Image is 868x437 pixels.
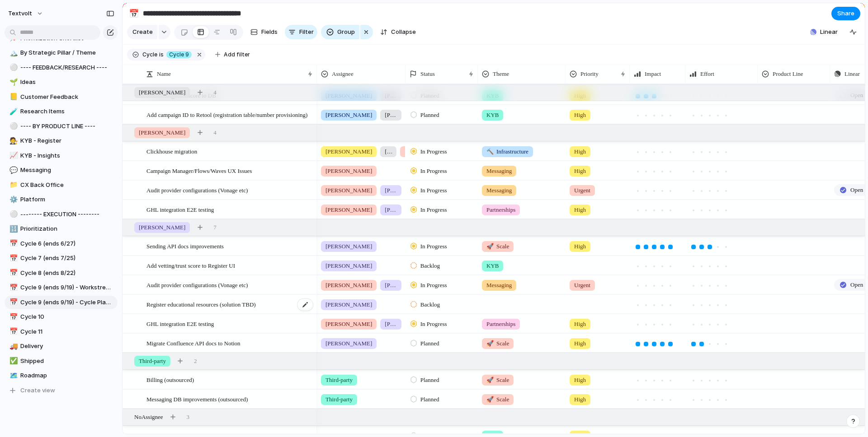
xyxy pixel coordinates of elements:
span: High [574,395,586,404]
button: Group [321,25,359,39]
span: Effort [700,70,714,79]
span: GHL integration E2E testing [146,204,214,214]
button: Add filter [210,48,255,61]
a: 📅Cycle 7 (ends 7/25) [5,251,118,265]
div: 🧪 [9,107,16,117]
button: 💬 [8,166,17,175]
span: Impact [645,70,661,79]
button: 📁 [8,181,17,190]
span: Fields [261,28,278,37]
span: In Progress [420,167,447,176]
span: Linear [820,28,838,37]
span: Delivery [20,342,114,351]
a: 📅Cycle 8 (ends 8/22) [5,266,118,280]
span: High [574,167,586,176]
div: 📅 [9,297,16,307]
span: [PERSON_NAME] [325,205,372,214]
a: 🌱Ideas [5,75,118,89]
span: textvolt [8,9,32,18]
a: ⚪-------- EXECUTION -------- [5,208,118,221]
span: In Progress [420,205,447,214]
span: Third-party [325,376,353,385]
button: Cycle 9 [165,50,193,60]
button: is [157,50,165,60]
div: 🏔️By Strategic Pillar / Theme [5,46,118,60]
span: Sending API docs improvements [146,241,224,251]
div: ⚪---- BY PRODUCT LINE ---- [5,120,118,133]
span: Linear [844,70,860,79]
div: 📈KYB - Insights [5,149,118,163]
span: [PERSON_NAME] [325,261,372,270]
span: 4 [213,88,217,97]
span: By Strategic Pillar / Theme [20,48,114,57]
span: Platform [20,195,114,204]
span: [PERSON_NAME] [325,320,372,329]
div: 💬Messaging [5,163,118,177]
span: Prioritization [20,224,114,233]
div: 🚚Delivery [5,339,118,353]
a: 📅Cycle 11 [5,325,118,339]
span: Cycle 6 (ends 6/27) [20,239,114,248]
div: 🔢 [9,224,16,234]
span: Planned [420,376,439,385]
span: ---- FEEDBACK/RESEARCH ---- [20,63,114,72]
span: Messaging [20,166,114,175]
button: 📅 [8,312,17,321]
span: [PERSON_NAME] [385,147,392,156]
button: Share [831,7,860,20]
span: -------- EXECUTION -------- [20,210,114,219]
span: High [574,242,586,251]
div: ✅ [9,356,16,366]
span: [PERSON_NAME] [325,242,372,251]
span: Add campaign ID to Retool (registration table/number provisioning) [146,109,307,120]
button: Linear [807,25,841,39]
span: [PERSON_NAME] [325,147,372,156]
span: In Progress [420,147,447,156]
div: 📅Cycle 10 [5,310,118,324]
a: 📅Cycle 6 (ends 6/27) [5,237,118,251]
span: Assignee [332,70,354,79]
a: 📁CX Back Office [5,178,118,192]
span: Planned [420,339,439,348]
span: Customer Feedback [20,93,114,102]
span: Scale [486,376,509,385]
span: Priority [580,70,599,79]
div: 🧑‍⚖️KYB - Register [5,134,118,148]
span: Research Items [20,107,114,116]
span: Infrastructure [486,147,528,156]
span: KYB - Insights [20,151,114,160]
span: 7 [213,223,217,232]
span: [PERSON_NAME] [139,128,185,137]
span: 🚀 [486,340,494,347]
span: Shipped [20,357,114,366]
span: 2 [194,357,197,366]
button: ⚙️ [8,195,17,204]
span: Clickhouse migration [146,146,197,156]
span: In Progress [420,320,447,329]
span: Status [420,70,435,79]
span: No Assignee [134,413,163,422]
span: [PERSON_NAME] [325,300,372,309]
div: 🚚 [9,341,16,352]
a: 🔢Prioritization [5,222,118,236]
button: Collapse [377,25,420,39]
div: 💬 [9,165,16,176]
span: Cycle 9 (ends 9/19) - Cycle Planning [20,298,114,307]
button: ✅ [8,357,17,366]
span: Planned [420,395,439,404]
button: textvolt [4,6,48,21]
button: 📒 [8,93,17,102]
div: 📅Cycle 9 (ends 9/19) - Workstreams [5,281,118,294]
span: 🚀 [486,243,494,250]
span: [PERSON_NAME] [405,147,412,156]
a: 📅Cycle 9 (ends 9/19) - Cycle Planning [5,296,118,309]
span: Register educational resources (solution TBD) [146,299,256,309]
span: Billing (outsourced) [146,374,194,385]
span: [PERSON_NAME] [325,111,372,120]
